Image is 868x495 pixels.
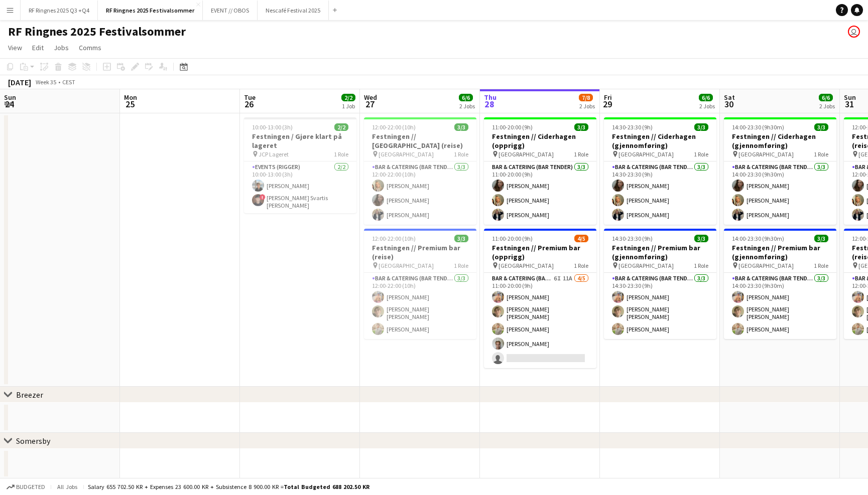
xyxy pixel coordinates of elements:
[62,78,75,86] div: CEST
[75,41,105,54] a: Comms
[364,93,377,102] span: Wed
[484,161,596,225] app-card-role: Bar & Catering (Bar Tender)3/311:00-20:00 (9h)[PERSON_NAME][PERSON_NAME][PERSON_NAME]
[604,132,716,150] h3: Festningen // Ciderhagen (gjennomføring)
[492,235,533,242] span: 11:00-20:00 (9h)
[16,436,50,446] div: Somersby
[724,243,836,261] h3: Festningen // Premium bar (gjennomføring)
[844,93,856,102] span: Sun
[602,98,612,110] span: 29
[724,117,836,225] app-job-card: 14:00-23:30 (9h30m)3/3Festningen // Ciderhagen (gjennomføring) [GEOGRAPHIC_DATA]1 RoleBar & Cater...
[579,94,593,101] span: 7/8
[379,262,434,269] span: [GEOGRAPHIC_DATA]
[819,94,833,101] span: 6/6
[284,483,369,490] span: Total Budgeted 688 202.50 KR
[574,262,588,269] span: 1 Role
[604,273,716,339] app-card-role: Bar & Catering (Bar Tender)3/314:30-23:30 (9h)[PERSON_NAME][PERSON_NAME] [PERSON_NAME][PERSON_NAME]
[364,229,476,339] app-job-card: 12:00-22:00 (10h)3/3Festningen // Premium bar (reise) [GEOGRAPHIC_DATA]1 RoleBar & Catering (Bar ...
[244,117,356,213] app-job-card: 10:00-13:00 (3h)2/2Festningen / Gjøre klart på lageret JCP Lageret1 RoleEvents (Rigger)2/210:00-1...
[122,98,137,110] span: 25
[484,117,596,225] div: 11:00-20:00 (9h)3/3Festningen // Ciderhagen (opprigg) [GEOGRAPHIC_DATA]1 RoleBar & Catering (Bar ...
[454,123,468,131] span: 3/3
[50,41,73,54] a: Jobs
[612,235,653,242] span: 14:30-23:30 (9h)
[55,483,79,490] span: All jobs
[54,43,69,52] span: Jobs
[342,102,355,110] div: 1 Job
[4,93,16,102] span: Sun
[814,235,828,242] span: 3/3
[364,161,476,225] app-card-role: Bar & Catering (Bar Tender)3/312:00-22:00 (10h)[PERSON_NAME][PERSON_NAME][PERSON_NAME]
[574,123,588,131] span: 3/3
[618,150,674,158] span: [GEOGRAPHIC_DATA]
[604,243,716,261] h3: Festningen // Premium bar (gjennomføring)
[33,78,58,86] span: Week 35
[252,123,293,131] span: 10:00-13:00 (3h)
[814,123,828,131] span: 3/3
[364,117,476,225] app-job-card: 12:00-22:00 (10h)3/3Festningen // [GEOGRAPHIC_DATA] (reise) [GEOGRAPHIC_DATA]1 RoleBar & Catering...
[814,262,828,269] span: 1 Role
[694,235,708,242] span: 3/3
[604,93,612,102] span: Fri
[604,117,716,225] app-job-card: 14:30-23:30 (9h)3/3Festningen // Ciderhagen (gjennomføring) [GEOGRAPHIC_DATA]1 RoleBar & Catering...
[604,229,716,339] app-job-card: 14:30-23:30 (9h)3/3Festningen // Premium bar (gjennomføring) [GEOGRAPHIC_DATA]1 RoleBar & Caterin...
[258,1,329,20] button: Nescafé Festival 2025
[604,161,716,225] app-card-role: Bar & Catering (Bar Tender)3/314:30-23:30 (9h)[PERSON_NAME][PERSON_NAME][PERSON_NAME]
[699,94,713,101] span: 6/6
[454,150,468,158] span: 1 Role
[694,123,708,131] span: 3/3
[484,243,596,261] h3: Festningen // Premium bar (opprigg)
[459,94,473,101] span: 6/6
[260,194,266,200] span: !
[372,235,416,242] span: 12:00-22:00 (10h)
[124,93,137,102] span: Mon
[334,150,348,158] span: 1 Role
[454,235,468,242] span: 3/3
[32,43,44,52] span: Edit
[364,243,476,261] h3: Festningen // Premium bar (reise)
[574,235,588,242] span: 4/5
[79,43,101,52] span: Comms
[88,483,369,490] div: Salary 655 702.50 KR + Expenses 23 600.00 KR + Subsistence 8 900.00 KR =
[364,132,476,150] h3: Festningen // [GEOGRAPHIC_DATA] (reise)
[379,150,434,158] span: [GEOGRAPHIC_DATA]
[203,1,258,20] button: EVENT // OBOS
[842,98,856,110] span: 31
[724,93,735,102] span: Sat
[244,132,356,150] h3: Festningen / Gjøre klart på lageret
[244,93,256,102] span: Tue
[372,123,416,131] span: 12:00-22:00 (10h)
[724,273,836,339] app-card-role: Bar & Catering (Bar Tender)3/314:00-23:30 (9h30m)[PERSON_NAME][PERSON_NAME] [PERSON_NAME][PERSON_...
[484,93,497,102] span: Thu
[454,262,468,269] span: 1 Role
[732,235,784,242] span: 14:00-23:30 (9h30m)
[612,123,653,131] span: 14:30-23:30 (9h)
[732,123,784,131] span: 14:00-23:30 (9h30m)
[699,102,715,110] div: 2 Jobs
[738,262,794,269] span: [GEOGRAPHIC_DATA]
[484,229,596,368] app-job-card: 11:00-20:00 (9h)4/5Festningen // Premium bar (opprigg) [GEOGRAPHIC_DATA]1 RoleBar & Catering (Bar...
[724,161,836,225] app-card-role: Bar & Catering (Bar Tender)3/314:00-23:30 (9h30m)[PERSON_NAME][PERSON_NAME][PERSON_NAME]
[364,273,476,339] app-card-role: Bar & Catering (Bar Tender)3/312:00-22:00 (10h)[PERSON_NAME][PERSON_NAME] [PERSON_NAME][PERSON_NAME]
[4,41,26,54] a: View
[16,483,45,490] span: Budgeted
[259,150,289,158] span: JCP Lageret
[579,102,595,110] div: 2 Jobs
[244,161,356,213] app-card-role: Events (Rigger)2/210:00-13:00 (3h)[PERSON_NAME]![PERSON_NAME] Svartis [PERSON_NAME]
[848,26,860,38] app-user-avatar: Mille Berger
[8,24,186,39] h1: RF Ringnes 2025 Festivalsommer
[8,77,31,87] div: [DATE]
[98,1,203,20] button: RF Ringnes 2025 Festivalsommer
[574,150,588,158] span: 1 Role
[814,150,828,158] span: 1 Role
[724,229,836,339] app-job-card: 14:00-23:30 (9h30m)3/3Festningen // Premium bar (gjennomføring) [GEOGRAPHIC_DATA]1 RoleBar & Cate...
[459,102,475,110] div: 2 Jobs
[738,150,794,158] span: [GEOGRAPHIC_DATA]
[3,98,16,110] span: 24
[362,98,377,110] span: 27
